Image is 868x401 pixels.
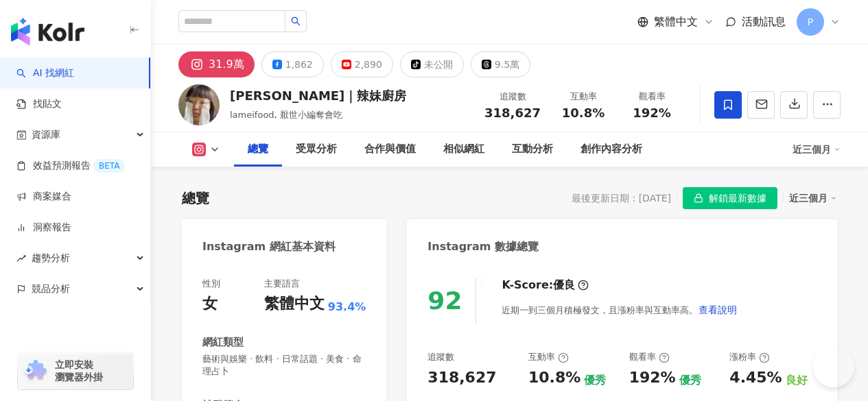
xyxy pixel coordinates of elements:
img: chrome extension [22,360,49,382]
div: 追蹤數 [427,351,454,363]
div: 92 [427,287,462,315]
span: lameifood, 厭世小編奪會吃 [230,110,342,120]
div: 受眾分析 [296,141,337,158]
a: chrome extension立即安裝 瀏覽器外掛 [18,352,133,389]
span: 繁體中文 [654,14,698,29]
div: 良好 [786,373,808,388]
span: 立即安裝 瀏覽器外掛 [55,359,103,383]
div: 最後更新日期：[DATE] [572,193,671,204]
div: 繁體中文 [264,293,325,315]
div: 192% [629,367,676,389]
div: 互動率 [528,351,569,363]
div: 近三個月 [793,138,841,160]
span: 活動訊息 [742,15,786,28]
img: logo [11,18,84,45]
div: 追蹤數 [484,90,541,104]
div: 近三個月 [789,189,837,207]
button: 解鎖最新數據 [683,187,777,209]
div: 相似網紅 [443,141,484,158]
div: 觀看率 [626,90,678,104]
span: 藝術與娛樂 · 飲料 · 日常話題 · 美食 · 命理占卜 [202,353,366,378]
div: 31.9萬 [209,55,244,74]
div: 2,890 [355,55,382,74]
span: 趨勢分析 [32,243,70,274]
div: 合作與價值 [364,141,416,158]
a: 洞察報告 [16,221,71,234]
div: 性別 [202,278,220,290]
button: 查看說明 [698,296,738,324]
iframe: Help Scout Beacon - Open [813,346,854,387]
button: 未公開 [400,51,464,77]
div: 318,627 [427,367,496,389]
div: Instagram 數據總覽 [427,239,539,254]
div: 4.45% [729,367,782,389]
div: K-Score : [502,278,589,293]
div: 近期一到三個月積極發文，且漲粉率與互動率高。 [502,296,738,324]
span: P [808,14,813,29]
div: 觀看率 [629,351,670,363]
div: 1,862 [285,55,313,74]
img: KOL Avatar [178,84,220,125]
div: 總覽 [248,141,268,158]
div: 總覽 [182,189,209,208]
a: 找貼文 [16,97,62,111]
div: 互動分析 [512,141,553,158]
span: search [291,16,301,26]
div: 漲粉率 [729,351,770,363]
span: 資源庫 [32,119,60,150]
div: 女 [202,293,218,315]
div: 優秀 [679,373,701,388]
div: 優秀 [584,373,606,388]
a: 效益預測報告BETA [16,159,125,173]
button: 2,890 [331,51,393,77]
div: 10.8% [528,367,580,389]
span: 查看說明 [699,304,737,315]
span: 93.4% [328,300,366,315]
div: 創作內容分析 [580,141,642,158]
button: 31.9萬 [178,51,255,77]
div: 主要語言 [264,278,300,290]
span: 10.8% [562,106,605,120]
span: 解鎖最新數據 [709,188,766,210]
span: rise [16,254,26,263]
div: 網紅類型 [202,335,244,350]
span: 競品分析 [32,274,70,304]
button: 1,862 [261,51,324,77]
button: 9.5萬 [471,51,530,77]
div: 互動率 [557,90,609,104]
span: 192% [633,106,671,120]
a: searchAI 找網紅 [16,66,74,80]
div: Instagram 網紅基本資料 [202,239,336,254]
a: 商案媒合 [16,190,71,204]
span: 318,627 [484,106,541,120]
div: 9.5萬 [495,55,519,74]
div: 未公開 [424,55,453,74]
div: 優良 [553,278,575,293]
div: [PERSON_NAME]｜辣妹廚房 [230,87,406,104]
